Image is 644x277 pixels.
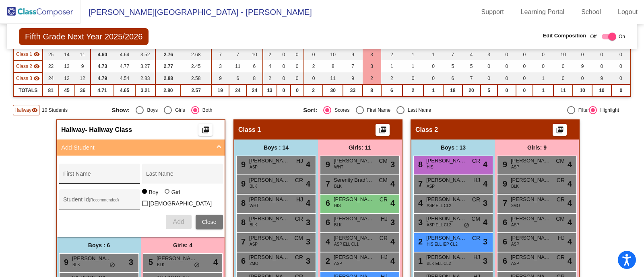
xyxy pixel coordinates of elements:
span: 4 [390,197,395,209]
td: 2.88 [155,72,181,84]
span: [PERSON_NAME] [72,254,112,263]
span: CM [556,215,565,223]
div: Girls: 9 [495,140,579,156]
span: BLK [334,222,342,228]
span: 4 [390,255,395,267]
mat-icon: visibility [31,107,38,113]
td: 10 [246,48,262,60]
span: CR [295,176,303,185]
td: 0 [497,48,516,60]
td: 0 [592,48,611,60]
span: 6 [324,218,330,227]
td: 8 [246,72,262,84]
span: HJ [381,253,388,262]
input: Last Name [146,174,219,180]
span: CM [471,215,480,223]
td: 9 [592,72,611,84]
span: ASP [250,164,258,170]
td: 1 [533,72,553,84]
td: 6 [246,60,262,72]
td: 12 [59,72,75,84]
span: Fifth Grade Next Year 2025/2026 [19,28,149,45]
td: 3 [363,48,381,60]
td: 2.83 [135,72,155,84]
span: [PERSON_NAME] [249,176,289,184]
span: Serenity Bradford [334,176,374,184]
span: CR [380,234,388,242]
span: 4 [306,158,310,170]
td: 10 [573,84,592,96]
td: 2.58 [181,72,211,84]
td: 0 [516,84,533,96]
div: Both [199,107,213,114]
span: 3 [306,255,310,267]
td: 7 [343,60,363,72]
span: 3 [390,216,395,228]
div: Scores [331,107,349,114]
td: 2 [381,48,402,60]
span: [PERSON_NAME] [249,157,289,165]
td: 6 [381,84,402,96]
span: [PERSON_NAME] [511,176,551,184]
span: - Hallway Class [85,126,132,134]
mat-icon: picture_as_pdf [555,126,565,137]
td: 2 [304,60,323,72]
td: 3 [481,48,497,60]
span: 3 [483,197,487,209]
td: 2 [304,84,323,96]
td: 0 [277,48,291,60]
div: Girls: 4 [141,237,225,253]
span: CM [294,234,303,242]
span: ASP ELL CL1 [334,241,359,247]
td: 0 [497,60,516,72]
mat-icon: visibility [33,63,40,70]
td: 4.73 [91,60,114,72]
span: [PERSON_NAME] [426,215,466,223]
td: 9 [211,72,229,84]
div: Boys : 13 [411,140,495,156]
td: 3 [211,60,229,72]
td: 24 [229,84,246,96]
td: 0 [481,60,497,72]
td: 4.60 [91,48,114,60]
span: CR [472,234,480,242]
td: 0 [291,48,304,60]
td: 3.21 [135,84,155,96]
span: HIS [427,164,433,170]
td: 4.77 [114,60,135,72]
span: 8 [416,160,423,169]
td: 11 [229,60,246,72]
span: Class 2 [16,63,32,70]
span: Add [173,218,184,225]
td: 0 [553,72,573,84]
span: CR [380,195,388,204]
td: 4 [263,60,277,72]
td: 3.52 [135,48,155,60]
mat-icon: visibility [33,75,40,82]
td: 1 [423,84,443,96]
td: 10 [592,84,611,96]
td: 4.64 [114,48,135,60]
td: 25 [43,48,58,60]
td: Hidden teacher - No Class Name [13,60,43,72]
span: [PERSON_NAME] [426,234,466,242]
span: 10 Students [42,107,68,114]
span: WHT [334,164,343,170]
td: 5 [481,84,497,96]
span: [PERSON_NAME] [511,234,551,242]
td: 24 [43,72,58,84]
span: CR [472,195,480,204]
span: CR [295,215,303,223]
span: HIS [334,203,341,209]
span: 6 [324,199,330,207]
td: 7 [462,72,481,84]
td: 0 [611,72,631,84]
td: 18 [443,84,462,96]
span: HJ [558,234,565,242]
span: WHT [250,203,259,209]
span: 4 [390,236,395,248]
td: 2.57 [181,84,211,96]
td: 0 [533,48,553,60]
td: 0 [533,60,553,72]
div: Boys [144,107,158,114]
